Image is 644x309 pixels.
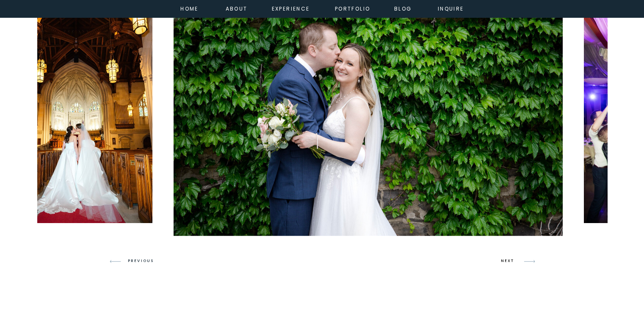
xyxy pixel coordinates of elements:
[501,257,517,265] h3: NEXT
[272,4,306,12] a: experience
[436,4,466,12] a: inquire
[334,4,371,12] a: portfolio
[388,4,418,12] a: Blog
[128,257,160,265] h3: PREVIOUS
[178,4,201,12] a: home
[226,4,245,12] a: about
